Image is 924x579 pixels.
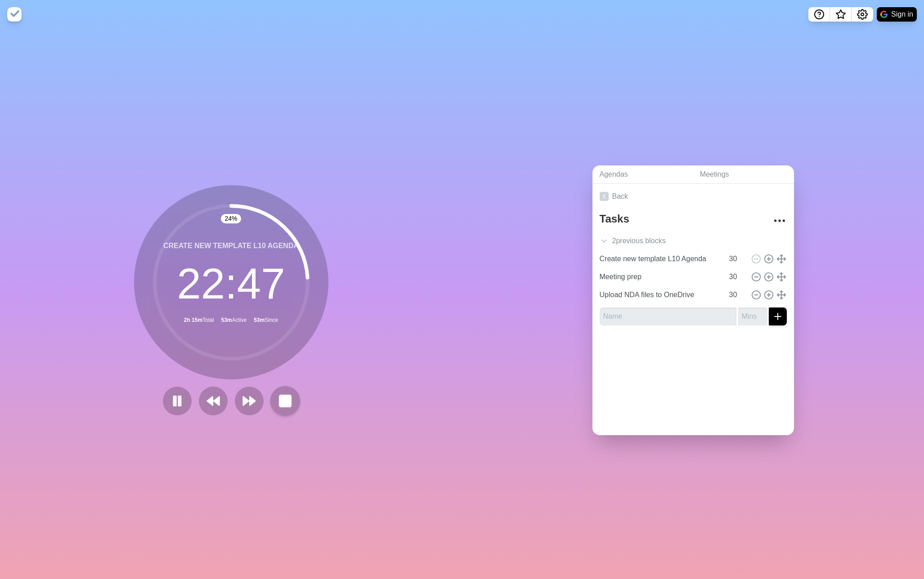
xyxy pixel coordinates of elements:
[808,7,830,22] button: Help
[7,7,22,22] img: timeblocks logo
[596,250,724,268] input: Name
[852,7,873,22] button: Settings
[830,7,852,22] button: What’s new
[726,286,747,304] input: Mins
[877,7,917,22] button: Sign in
[596,286,724,304] input: Name
[600,307,736,325] input: Name
[738,307,767,325] input: Mins
[726,250,747,268] input: Mins
[662,236,666,246] span: s
[592,184,794,209] a: Back
[693,165,794,184] a: Meetings
[771,212,789,230] button: More
[592,165,693,184] a: Agendas
[880,11,888,18] img: google logo
[592,232,794,250] div: 2 previous block
[596,268,724,286] input: Name
[726,268,747,286] input: Mins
